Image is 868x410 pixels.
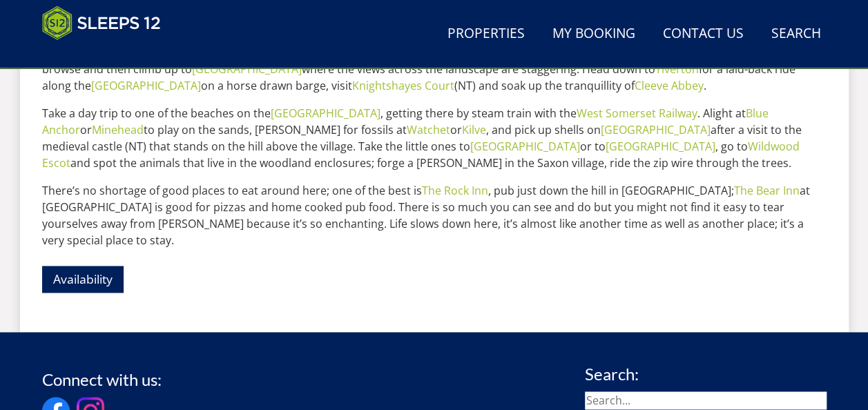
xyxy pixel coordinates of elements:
[442,19,530,50] a: Properties
[91,78,201,93] a: [GEOGRAPHIC_DATA]
[766,19,827,50] a: Search
[42,371,162,389] h3: Connect with us:
[657,19,749,50] a: Contact Us
[42,266,124,293] a: Availability
[407,122,450,137] a: Watchet
[601,122,711,137] a: [GEOGRAPHIC_DATA]
[577,106,697,121] a: West Somerset Railway
[635,78,704,93] a: Cleeve Abbey
[42,6,161,40] img: Sleeps 12
[192,61,302,77] a: [GEOGRAPHIC_DATA]
[585,365,827,383] h3: Search:
[547,19,641,50] a: My Booking
[42,44,827,94] p: Amble around the little town of where there are local shops and regular [PERSON_NAME] markets; ve...
[462,122,486,137] a: Kilve
[92,122,144,137] a: Minehead
[42,139,800,170] a: Wildwood Escot
[42,106,769,137] a: Blue Anchor
[606,139,715,154] a: [GEOGRAPHIC_DATA]
[271,106,380,121] a: [GEOGRAPHIC_DATA]
[585,391,827,409] input: Search...
[352,78,454,93] a: Knightshayes Court
[734,183,800,198] a: The Bear Inn
[422,183,488,198] a: The Rock Inn
[655,61,699,77] a: Tiverton
[470,139,580,154] a: [GEOGRAPHIC_DATA]
[35,48,180,60] iframe: Customer reviews powered by Trustpilot
[42,182,827,248] p: There’s no shortage of good places to eat around here; one of the best is , pub just down the hil...
[42,105,827,171] p: Take a day trip to one of the beaches on the , getting there by steam train with the . Alight at ...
